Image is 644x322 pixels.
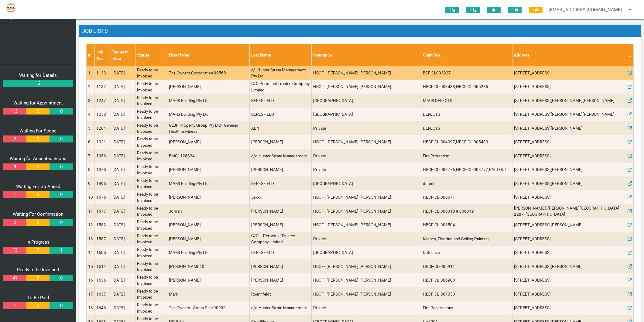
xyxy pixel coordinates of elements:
[311,190,421,204] td: HBCF - [PERSON_NAME] [PERSON_NAME]
[135,246,167,260] td: Ready to be Invoiced
[95,301,111,315] td: 1646
[135,66,167,80] td: Ready to be Invoiced
[311,176,421,190] td: [GEOGRAPHIC_DATA]
[311,246,421,260] td: [GEOGRAPHIC_DATA]
[95,204,111,218] td: 1577
[250,204,311,218] td: [PERSON_NAME]
[111,301,135,315] td: [DATE]
[250,246,311,260] td: BERESFIELD
[250,273,311,287] td: [PERSON_NAME]
[27,295,49,300] a: To Be Paid
[421,135,512,149] td: HBCF-CL-004097,HBCF-CL-005483
[87,218,95,232] td: 12
[26,239,50,245] a: In Progress
[87,246,95,260] td: 14
[87,108,95,122] td: 4
[95,246,111,260] td: 1605
[421,44,512,66] th: Claim No.
[111,44,135,66] th: Request Date
[250,66,311,80] td: c/- Hunter Strata Management Pty Ltd
[87,204,95,218] td: 11
[311,273,421,287] td: HBCF - [PERSON_NAME] [PERSON_NAME]
[111,121,135,135] td: [DATE]
[13,100,63,106] a: Waiting for Appointment
[167,301,250,315] td: The Owners - Strata Plan 90936
[95,273,111,287] td: 1636
[111,232,135,246] td: [DATE]
[95,287,111,301] td: 1637
[50,275,73,282] a: 0
[167,259,250,273] td: [PERSON_NAME] &
[512,218,626,232] td: [STREET_ADDRESS][PERSON_NAME]
[512,301,626,315] td: [STREET_ADDRESS]
[111,163,135,177] td: [DATE]
[445,7,459,13] span: 0
[111,246,135,260] td: [DATE]
[95,176,111,190] td: 1496
[167,66,250,80] td: The Owners Corporation 99568
[18,15,36,20] span: MANAGE
[26,135,50,142] a: 0
[6,3,16,13] img: s3file
[50,163,73,170] a: 0
[512,121,626,135] td: [STREET_ADDRESS][PERSON_NAME]
[311,163,421,177] td: Private
[250,259,311,273] td: [PERSON_NAME]
[135,259,167,273] td: Ready to be Invoiced
[26,302,50,309] a: 0
[50,108,73,115] a: 0
[167,135,250,149] td: [PERSON_NAME],
[512,273,626,287] td: [STREET_ADDRESS]
[95,163,111,177] td: 1375
[3,219,26,226] a: 2
[512,149,626,163] td: [STREET_ADDRESS]
[135,108,167,122] td: Ready to be Invoiced
[3,275,26,282] a: 41
[111,94,135,108] td: [DATE]
[311,121,421,135] td: Private
[111,176,135,190] td: [DATE]
[311,108,421,122] td: [GEOGRAPHIC_DATA]
[135,176,167,190] td: Ready to be Invoiced
[50,191,73,198] a: 0
[311,44,421,66] th: Insurance
[250,80,311,94] td: C/O Perpetual Trustee Company Limited
[167,121,250,135] td: GLJP Property Group Pty Ltd - Genesis Health & Fitness
[111,190,135,204] td: [DATE]
[512,135,626,149] td: [STREET_ADDRESS]
[167,80,250,94] td: [PERSON_NAME]
[87,94,95,108] td: 3
[421,246,512,260] td: Defective
[512,108,626,122] td: [STREET_ADDRESS][PERSON_NAME][PERSON_NAME]
[87,163,95,177] td: 8
[250,190,311,204] td: Jekkil
[626,44,634,66] th: ...
[16,184,60,189] a: Waiting For Go Ahead
[87,287,95,301] td: 17
[135,301,167,315] td: Ready to be Invoiced
[26,108,50,115] a: 0
[135,218,167,232] td: Ready to be Invoiced
[111,204,135,218] td: [DATE]
[167,232,250,246] td: [PERSON_NAME]
[135,44,167,66] th: Status
[311,218,421,232] td: HBCF - [PERSON_NAME] [PERSON_NAME]
[135,80,167,94] td: Ready to be Invoiced
[95,44,111,66] th: Job No.
[3,135,26,142] a: 2
[3,108,26,115] a: 13
[167,176,250,190] td: MARS Building Pty Ltd
[95,121,111,135] td: 1264
[250,135,311,149] td: [PERSON_NAME]
[87,176,95,190] td: 9
[87,190,95,204] td: 10
[135,204,167,218] td: Ready to be Invoiced
[421,94,512,108] td: MARS DEFECTS
[95,218,111,232] td: 1582
[95,135,111,149] td: 1321
[512,259,626,273] td: [STREET_ADDRESS][PERSON_NAME]
[87,301,95,315] td: 18
[421,176,512,190] td: defect
[167,218,250,232] td: [PERSON_NAME]
[19,73,57,78] a: Waiting for Details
